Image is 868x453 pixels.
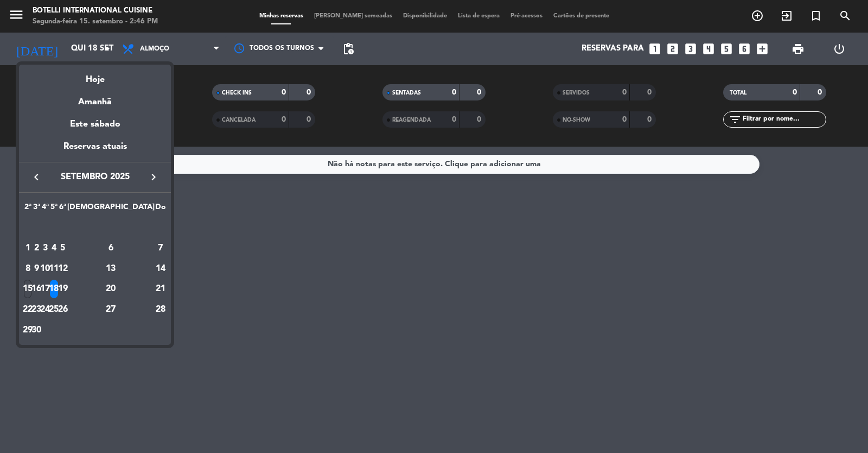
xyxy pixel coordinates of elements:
[49,279,58,299] td: 18 de setembro de 2025
[24,280,32,298] div: 15
[155,279,167,299] td: 21 de setembro de 2025
[155,239,166,257] div: 7
[24,321,32,339] div: 29
[59,201,67,218] th: Sexta-feira
[41,259,49,279] td: 10 de setembro de 2025
[72,260,150,278] div: 13
[32,279,41,299] td: 16 de setembro de 2025
[144,170,163,184] button: keyboard_arrow_right
[23,299,32,320] td: 22 de setembro de 2025
[23,320,32,341] td: 29 de setembro de 2025
[155,280,166,298] div: 21
[32,259,41,279] td: 9 de setembro de 2025
[32,238,41,259] td: 2 de setembro de 2025
[67,238,155,259] td: 6 de setembro de 2025
[19,65,171,87] div: Hoje
[59,238,67,259] td: 5 de setembro de 2025
[147,171,160,184] i: keyboard_arrow_right
[24,239,32,257] div: 1
[155,259,167,279] td: 14 de setembro de 2025
[49,259,58,279] td: 11 de setembro de 2025
[50,239,58,257] div: 4
[67,299,155,320] td: 27 de setembro de 2025
[155,201,167,218] th: Domingo
[33,239,41,257] div: 2
[23,201,32,218] th: Segunda-feira
[72,280,150,298] div: 20
[41,299,49,320] td: 24 de setembro de 2025
[23,238,32,259] td: 1 de setembro de 2025
[24,260,32,278] div: 8
[27,170,46,184] button: keyboard_arrow_left
[30,171,43,184] i: keyboard_arrow_left
[72,300,150,319] div: 27
[50,300,58,319] div: 25
[155,238,167,259] td: 7 de setembro de 2025
[33,321,41,339] div: 30
[24,300,32,319] div: 22
[49,201,58,218] th: Quinta-feira
[41,238,49,259] td: 3 de setembro de 2025
[67,279,155,299] td: 20 de setembro de 2025
[23,279,32,299] td: 15 de setembro de 2025
[32,201,41,218] th: Terça-feira
[23,259,32,279] td: 8 de setembro de 2025
[23,217,167,238] td: SET
[41,260,49,278] div: 10
[59,239,67,257] div: 5
[59,279,67,299] td: 19 de setembro de 2025
[50,260,58,278] div: 11
[41,280,49,298] div: 17
[59,300,67,319] div: 26
[19,140,171,162] div: Reservas atuais
[33,300,41,319] div: 23
[67,201,155,218] th: Sábado
[19,109,171,140] div: Este sábado
[33,260,41,278] div: 9
[155,260,166,278] div: 14
[59,280,67,298] div: 19
[67,259,155,279] td: 13 de setembro de 2025
[49,299,58,320] td: 25 de setembro de 2025
[49,238,58,259] td: 4 de setembro de 2025
[41,300,49,319] div: 24
[50,280,58,298] div: 18
[72,239,150,257] div: 6
[32,320,41,341] td: 30 de setembro de 2025
[33,280,41,298] div: 16
[41,279,49,299] td: 17 de setembro de 2025
[32,299,41,320] td: 23 de setembro de 2025
[41,239,49,257] div: 3
[155,300,166,319] div: 28
[41,201,49,218] th: Quarta-feira
[59,259,67,279] td: 12 de setembro de 2025
[19,87,171,109] div: Amanhã
[59,299,67,320] td: 26 de setembro de 2025
[59,260,67,278] div: 12
[46,170,144,184] span: setembro 2025
[155,299,167,320] td: 28 de setembro de 2025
